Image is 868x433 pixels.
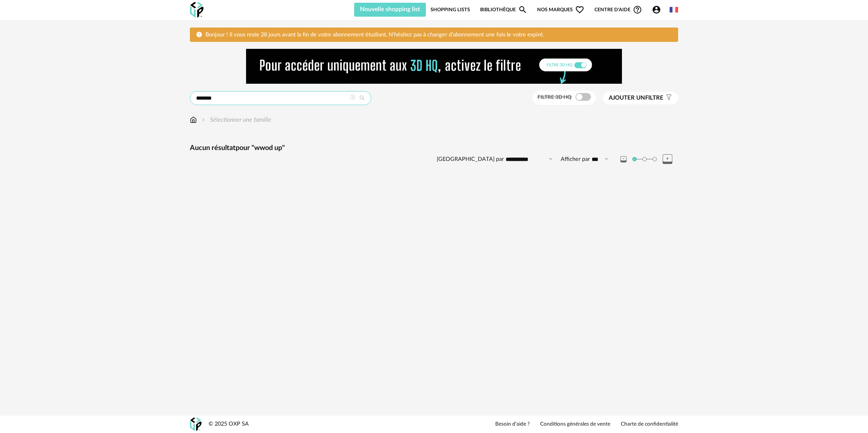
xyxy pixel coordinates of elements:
[480,3,527,17] a: BibliothèqueMagnify icon
[518,5,527,14] span: Magnify icon
[609,95,645,101] span: Ajouter un
[561,156,590,163] label: Afficher par
[575,5,584,14] span: Heart Outline icon
[670,5,678,14] img: fr
[205,32,544,38] span: Bonjour ! Il vous reste 28 jours avant la fin de votre abonnement étudiant. N'hésitez pas à chang...
[663,94,672,102] span: Filter icon
[609,94,663,102] span: filtre
[495,421,530,428] a: Besoin d'aide ?
[360,6,420,12] span: Nouvelle shopping list
[621,421,678,428] a: Charte de confidentialité
[208,421,249,428] div: © 2025 OXP SA
[652,5,665,14] span: Account Circle icon
[431,3,470,17] a: Shopping Lists
[537,95,572,100] span: Filtre 3D HQ
[200,116,207,124] img: svg+xml;base64,PHN2ZyB3aWR0aD0iMTYiIGhlaWdodD0iMTYiIHZpZXdCb3g9IjAgMCAxNiAxNiIgZmlsbD0ibm9uZSIgeG...
[603,92,678,104] button: Ajouter unfiltre Filter icon
[633,5,642,14] span: Help Circle Outline icon
[190,417,201,431] img: OXP
[437,156,504,163] label: [GEOGRAPHIC_DATA] par
[190,116,197,124] img: svg+xml;base64,PHN2ZyB3aWR0aD0iMTYiIGhlaWdodD0iMTciIHZpZXdCb3g9IjAgMCAxNiAxNyIgZmlsbD0ibm9uZSIgeG...
[246,49,622,84] img: NEW%20NEW%20HQ%20NEW_V1.gif
[537,3,584,17] span: Nos marques
[190,2,203,18] img: OXP
[236,145,285,152] span: pour "wwod up"
[594,5,642,14] span: Centre d'aideHelp Circle Outline icon
[354,3,426,17] button: Nouvelle shopping list
[540,421,610,428] a: Conditions générales de vente
[190,144,678,153] div: Aucun résultat
[652,5,661,14] span: Account Circle icon
[200,116,271,124] div: Sélectionner une famille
